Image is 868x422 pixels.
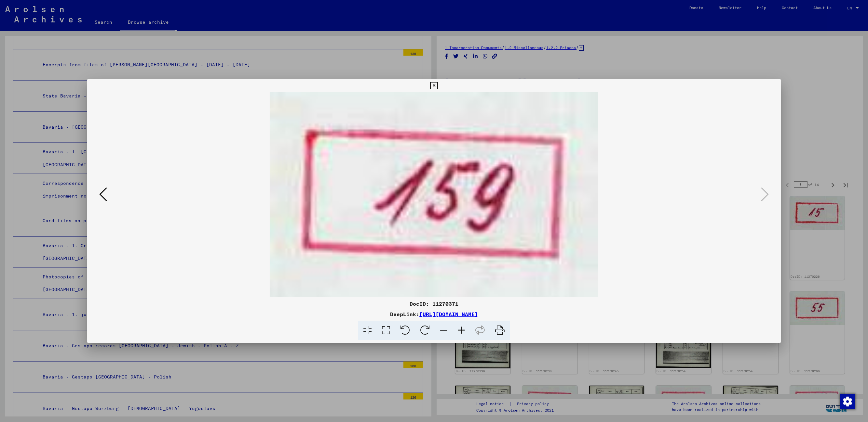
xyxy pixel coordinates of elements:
div: DeepLink: [87,310,781,318]
img: 002.jpg [109,92,759,297]
img: Change consent [840,394,855,409]
div: DocID: 11270371 [87,300,781,308]
a: [URL][DOMAIN_NAME] [419,311,478,317]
